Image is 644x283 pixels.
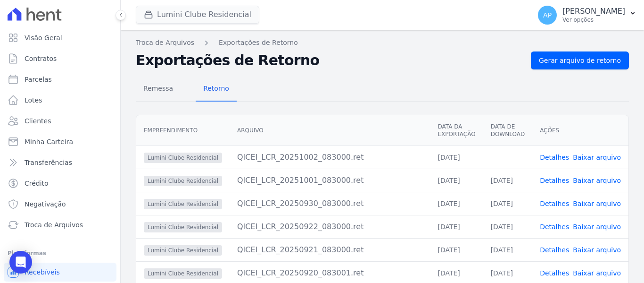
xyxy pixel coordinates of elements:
span: Lotes [25,95,42,105]
span: Remessa [138,79,179,98]
a: Detalhes [540,177,569,184]
td: [DATE] [430,215,483,238]
nav: Tab selector [136,77,237,102]
a: Parcelas [4,70,116,89]
a: Remessa [136,77,181,102]
span: Lumini Clube Residencial [144,268,222,279]
div: QICEI_LCR_20250921_083000.ret [237,244,423,256]
a: Recebíveis [4,263,116,282]
a: Detalhes [540,246,569,254]
span: Lumini Clube Residencial [144,153,222,163]
th: Arquivo [230,115,430,146]
a: Minha Carteira [4,132,116,151]
td: [DATE] [430,238,483,261]
a: Clientes [4,111,116,130]
a: Exportações de Retorno [219,38,298,48]
a: Baixar arquivo [573,223,621,231]
div: QICEI_LCR_20250920_083001.ret [237,267,423,279]
td: [DATE] [430,146,483,169]
div: Open Intercom Messenger [9,251,32,274]
a: Troca de Arquivos [136,38,194,48]
span: Retorno [198,79,235,98]
span: Minha Carteira [25,137,73,146]
a: Baixar arquivo [573,200,621,207]
div: QICEI_LCR_20250922_083000.ret [237,221,423,232]
div: QICEI_LCR_20251001_083000.ret [237,175,423,186]
th: Empreendimento [136,115,230,146]
span: Lumini Clube Residencial [144,199,222,209]
nav: Breadcrumb [136,38,629,48]
span: Lumini Clube Residencial [144,176,222,186]
a: Detalhes [540,154,569,161]
span: Lumini Clube Residencial [144,222,222,232]
span: Negativação [25,199,66,209]
a: Detalhes [540,269,569,277]
a: Retorno [196,77,237,102]
span: Clientes [25,116,51,126]
div: Plataformas [8,248,113,259]
span: Gerar arquivo de retorno [539,56,621,65]
div: QICEI_LCR_20251002_083000.ret [237,152,423,163]
th: Ações [532,115,628,146]
a: Crédito [4,174,116,193]
p: Ver opções [562,16,625,24]
td: [DATE] [483,192,532,215]
h2: Exportações de Retorno [136,52,523,69]
a: Troca de Arquivos [4,215,116,234]
button: AP [PERSON_NAME] Ver opções [530,2,644,28]
a: Lotes [4,91,116,110]
td: [DATE] [483,238,532,261]
a: Baixar arquivo [573,177,621,184]
span: Transferências [25,158,72,167]
td: [DATE] [483,215,532,238]
span: Crédito [25,179,49,188]
td: [DATE] [483,169,532,192]
a: Baixar arquivo [573,269,621,277]
span: AP [543,12,552,18]
a: Negativação [4,195,116,214]
a: Gerar arquivo de retorno [531,51,629,69]
a: Transferências [4,153,116,172]
span: Lumini Clube Residencial [144,245,222,256]
span: Troca de Arquivos [25,220,83,230]
td: [DATE] [430,169,483,192]
span: Parcelas [25,75,52,84]
span: Contratos [25,54,57,63]
a: Visão Geral [4,28,116,47]
a: Contratos [4,49,116,68]
th: Data da Exportação [430,115,483,146]
a: Detalhes [540,223,569,231]
td: [DATE] [430,192,483,215]
p: [PERSON_NAME] [562,7,625,16]
span: Recebíveis [25,267,60,277]
a: Baixar arquivo [573,154,621,161]
th: Data de Download [483,115,532,146]
a: Baixar arquivo [573,246,621,254]
span: Visão Geral [25,33,62,43]
div: QICEI_LCR_20250930_083000.ret [237,198,423,209]
a: Detalhes [540,200,569,207]
button: Lumini Clube Residencial [136,6,259,24]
